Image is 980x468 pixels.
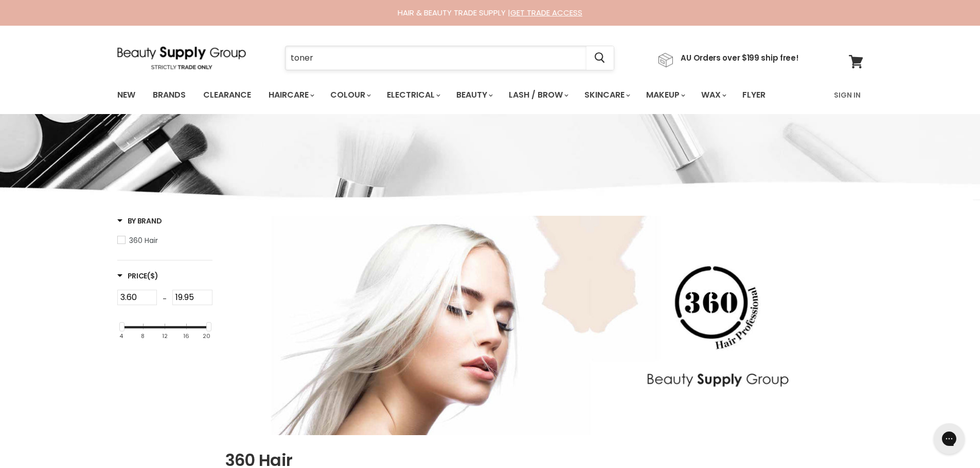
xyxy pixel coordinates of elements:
span: 360 Hair [129,235,158,246]
form: Product [285,46,614,70]
a: GET TRADE ACCESS [510,7,582,18]
input: Search [286,46,586,70]
h3: By Brand [117,216,162,226]
a: Electrical [379,84,447,106]
nav: Main [104,80,876,110]
span: Price [117,271,158,281]
div: 20 [203,333,210,340]
ul: Main menu [110,80,800,110]
h3: Price($) [117,271,158,281]
input: Min Price [117,290,157,305]
a: Haircare [261,84,320,106]
img: 360 Hair [225,216,863,435]
span: ($) [147,271,158,281]
div: 4 [119,333,123,340]
a: Skincare [577,84,636,106]
div: HAIR & BEAUTY TRADE SUPPLY | [104,8,876,18]
a: Sign In [828,84,867,106]
a: Clearance [195,84,259,106]
a: Wax [693,84,733,106]
button: Search [586,46,614,70]
div: 12 [162,333,168,340]
a: New [110,84,143,106]
a: Lash / Brow [501,84,575,106]
div: 16 [183,333,189,340]
div: 8 [141,333,145,340]
iframe: Gorgias live chat messenger [929,420,970,458]
a: Brands [145,84,193,106]
a: Flyer [735,84,773,106]
a: Makeup [638,84,691,106]
a: Colour [323,84,377,106]
a: 360 Hair [117,235,212,246]
input: Max Price [172,290,212,305]
a: Beauty [449,84,499,106]
div: - [157,290,172,308]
